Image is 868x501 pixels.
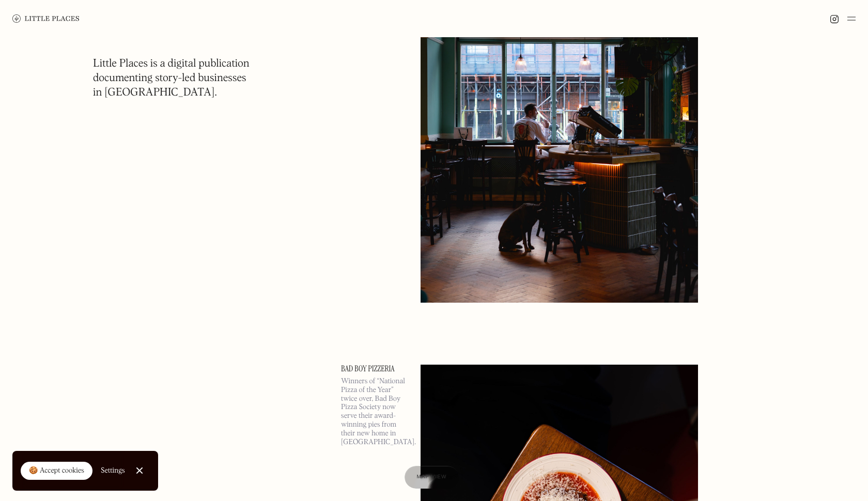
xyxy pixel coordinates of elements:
h1: Little Places is a digital publication documenting story-led businesses in [GEOGRAPHIC_DATA]. [93,57,250,100]
span: Map view [417,474,447,480]
a: Map view [405,466,459,489]
div: Settings [101,467,125,474]
p: Winners of “National Pizza of the Year” twice over, Bad Boy Pizza Society now serve their award-w... [341,377,408,446]
a: Bad Boy Pizzeria [341,365,408,373]
a: Close Cookie Popup [129,460,150,481]
a: 🍪 Accept cookies [21,462,92,480]
div: 🍪 Accept cookies [29,466,84,476]
a: Settings [101,459,125,482]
